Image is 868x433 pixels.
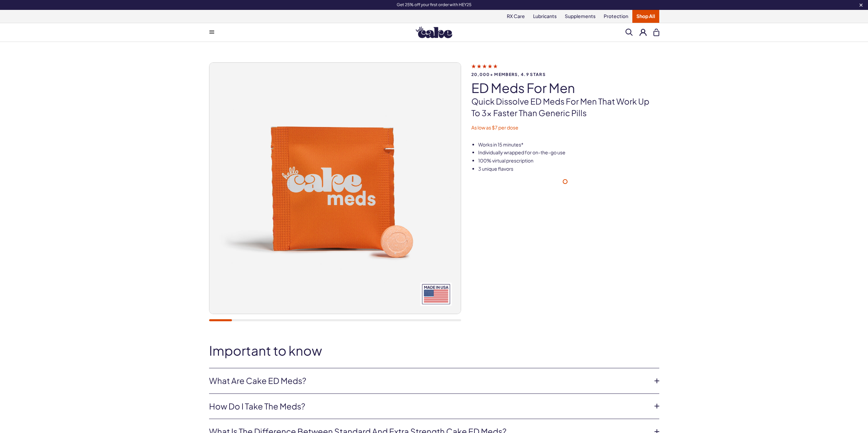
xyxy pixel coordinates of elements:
[529,10,561,23] a: Lubricants
[189,2,680,7] div: Get 25% off your first order with HEY25
[600,10,632,23] a: Protection
[209,375,648,387] a: What are Cake ED Meds?
[209,343,659,358] h2: Important to know
[209,63,461,314] img: ED Meds for Men
[478,149,659,156] li: Individually wrapped for on-the-go use
[416,27,452,38] img: Hello Cake
[478,141,659,148] li: Works in 15 minutes*
[471,81,659,95] h1: ED Meds for Men
[471,63,659,77] a: 20,000+ members, 4.9 stars
[561,10,600,23] a: Supplements
[471,124,659,131] p: As low as $7 per dose
[471,72,659,77] span: 20,000+ members, 4.9 stars
[478,166,659,172] li: 3 unique flavors
[503,10,529,23] a: RX Care
[209,401,648,412] a: How do I take the meds?
[478,157,659,164] li: 100% virtual prescription
[471,96,659,119] p: Quick dissolve ED Meds for men that work up to 3x faster than generic pills
[632,10,659,23] a: Shop All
